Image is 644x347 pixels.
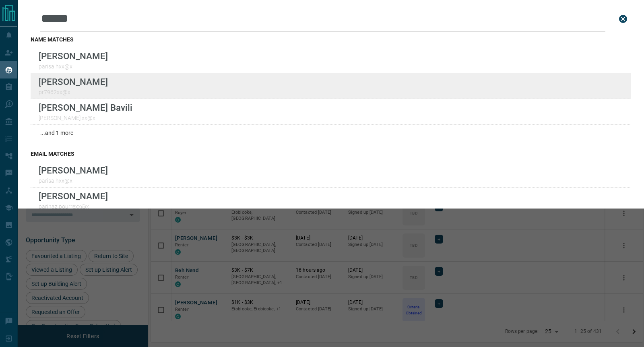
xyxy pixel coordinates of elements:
[31,125,631,141] div: ...and 1 more
[31,36,631,43] h3: name matches
[39,63,108,70] p: parisa.hxx@x
[31,151,631,157] h3: email matches
[39,89,108,95] p: pr7962xx@x
[39,165,108,176] p: [PERSON_NAME]
[39,115,132,121] p: [PERSON_NAME].xx@x
[39,203,108,210] p: parinaz.pourrexx@x
[39,191,108,201] p: [PERSON_NAME]
[39,178,108,184] p: parisa.hxx@x
[39,51,108,61] p: [PERSON_NAME]
[39,76,108,87] p: [PERSON_NAME]
[615,11,631,27] button: close search bar
[39,102,132,113] p: [PERSON_NAME] Bavili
